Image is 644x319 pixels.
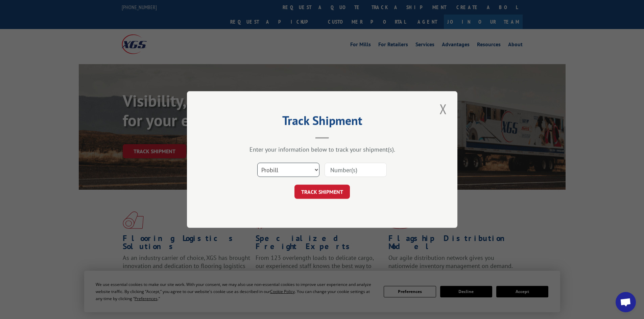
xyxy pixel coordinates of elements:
h2: Track Shipment [221,116,424,129]
a: Open chat [616,292,636,312]
button: TRACK SHIPMENT [294,185,350,199]
button: Close modal [437,100,449,118]
input: Number(s) [325,163,387,177]
div: Enter your information below to track your shipment(s). [221,145,424,153]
